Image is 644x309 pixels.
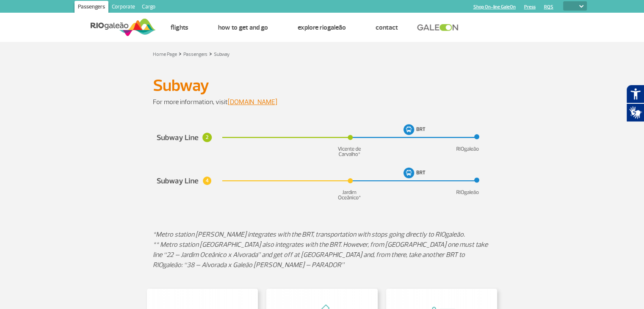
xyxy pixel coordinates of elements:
[214,51,230,58] a: Subway
[218,23,268,32] a: How to get and go
[298,23,346,32] a: Explore RIOgaleão
[473,4,516,10] a: Shop On-line GaleOn
[153,97,492,107] p: For more information, visit
[171,23,188,32] a: Flights
[153,122,492,204] img: subway-ing-v3.png
[75,1,108,14] a: Passengers
[153,51,177,58] a: Home Page
[153,78,492,93] h1: Subway
[544,4,553,10] a: RQS
[524,4,536,10] a: Press
[626,103,644,122] button: Abrir tradutor de língua de sinais.
[626,85,644,103] button: Abrir recursos assistivos.
[183,51,207,58] a: Passengers
[153,230,465,239] em: *Metro station [PERSON_NAME] integrates with the BRT, transportation with stops going directly to...
[108,1,138,14] a: Corporate
[376,23,398,32] a: Contact
[626,85,644,122] div: Plugin de acessibilidade da Hand Talk.
[153,240,488,269] em: ** Metro station [GEOGRAPHIC_DATA] also integrates with the BRT. However, from [GEOGRAPHIC_DATA] ...
[179,49,182,58] a: >
[209,49,212,58] a: >
[138,1,159,14] a: Cargo
[228,98,277,106] a: [DOMAIN_NAME]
